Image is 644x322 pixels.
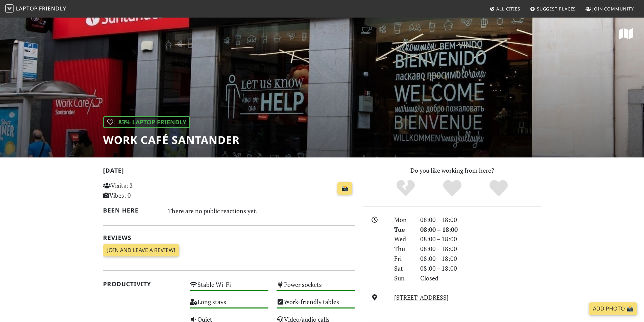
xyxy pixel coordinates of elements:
[103,207,160,214] h2: Been here
[103,133,240,146] h1: Work Café Santander
[416,215,545,225] div: 08:00 – 18:00
[103,280,182,288] h2: Productivity
[416,264,545,273] div: 08:00 – 18:00
[103,181,182,200] p: Visits: 2 Vibes: 0
[103,234,355,241] h2: Reviews
[527,3,579,15] a: Suggest Places
[390,225,416,234] div: Tue
[496,6,520,12] span: All Cities
[39,5,66,12] span: Friendly
[592,6,634,12] span: Join Community
[416,244,545,254] div: 08:00 – 18:00
[487,3,523,15] a: All Cities
[390,234,416,244] div: Wed
[5,4,14,13] img: LaptopFriendly
[103,244,179,257] a: Join and leave a review!
[272,296,359,314] div: Work-friendly tables
[272,279,359,296] div: Power sockets
[186,279,272,296] div: Stable Wi-Fi
[416,273,545,283] div: Closed
[583,3,637,15] a: Join Community
[103,167,355,177] h2: [DATE]
[416,254,545,264] div: 08:00 – 18:00
[475,179,522,198] div: Definitely!
[337,182,352,195] a: 📸
[589,302,637,315] a: Add Photo 📸
[394,293,449,301] a: [STREET_ADDRESS]
[5,3,66,15] a: LaptopFriendly LaptopFriendly
[390,264,416,273] div: Sat
[363,166,541,175] p: Do you like working from here?
[16,5,38,12] span: Laptop
[382,179,429,198] div: No
[390,244,416,254] div: Thu
[429,179,476,198] div: Yes
[103,116,190,128] div: | 83% Laptop Friendly
[416,225,545,234] div: 08:00 – 18:00
[186,296,272,314] div: Long stays
[390,273,416,283] div: Sun
[537,6,576,12] span: Suggest Places
[390,254,416,264] div: Fri
[390,215,416,225] div: Mon
[168,205,355,216] div: There are no public reactions yet.
[416,234,545,244] div: 08:00 – 18:00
